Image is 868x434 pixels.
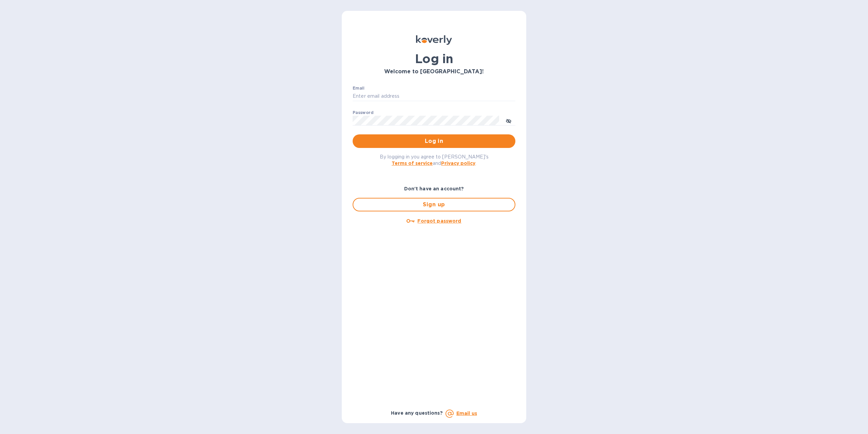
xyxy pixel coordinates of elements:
span: Sign up [359,201,509,209]
span: Log in [358,137,510,145]
span: By logging in you agree to [PERSON_NAME]'s and . [380,154,489,166]
h3: Welcome to [GEOGRAPHIC_DATA]! [353,69,515,75]
img: Koverly [416,35,452,45]
a: Privacy policy [441,161,475,166]
b: Don't have an account? [404,186,464,191]
button: Log in [353,134,515,148]
input: Enter email address [353,91,515,101]
label: Password [353,111,373,115]
button: Sign up [353,198,515,211]
label: Email [353,86,364,90]
a: Email us [456,411,477,416]
h1: Log in [353,52,515,66]
u: Forgot password [417,218,461,224]
button: toggle password visibility [502,114,515,127]
b: Have any questions? [391,410,443,416]
a: Terms of service [392,161,433,166]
